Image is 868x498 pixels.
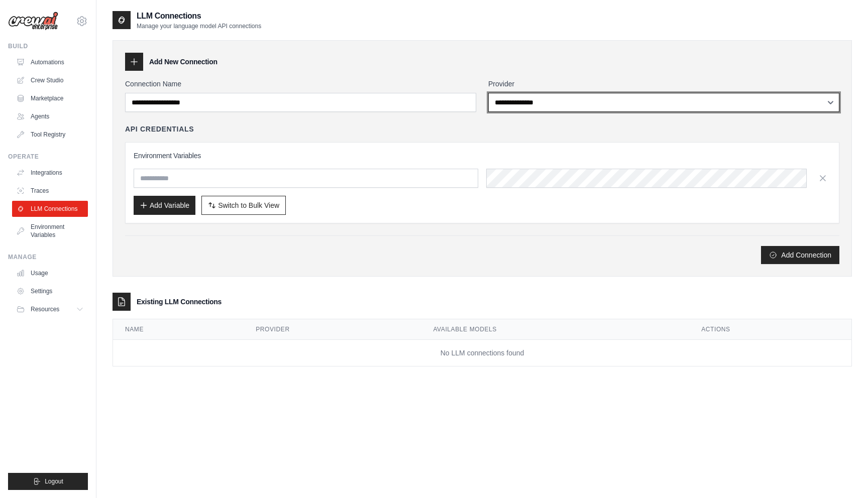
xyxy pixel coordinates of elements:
[125,79,476,89] label: Connection Name
[12,165,88,181] a: Integrations
[125,124,194,134] h4: API Credentials
[134,151,831,161] h3: Environment Variables
[12,183,88,199] a: Traces
[12,201,88,217] a: LLM Connections
[113,340,851,366] td: No LLM connections found
[12,283,88,299] a: Settings
[113,319,244,340] th: Name
[218,200,279,210] span: Switch to Bulk View
[8,12,58,31] img: Logo
[149,57,218,67] h3: Add New Connection
[8,153,88,161] div: Operate
[12,54,88,70] a: Automations
[421,319,689,340] th: Available Models
[137,10,261,22] h2: LLM Connections
[12,108,88,125] a: Agents
[244,319,421,340] th: Provider
[12,219,88,243] a: Environment Variables
[31,305,59,313] span: Resources
[12,265,88,281] a: Usage
[134,196,195,215] button: Add Variable
[8,42,88,50] div: Build
[8,253,88,261] div: Manage
[12,72,88,88] a: Crew Studio
[137,297,222,307] h3: Existing LLM Connections
[689,319,851,340] th: Actions
[12,301,88,317] button: Resources
[137,22,261,30] p: Manage your language model API connections
[201,196,286,215] button: Switch to Bulk View
[761,246,839,264] button: Add Connection
[12,90,88,106] a: Marketplace
[12,127,88,143] a: Tool Registry
[8,473,88,490] button: Logout
[45,477,63,485] span: Logout
[488,79,839,89] label: Provider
